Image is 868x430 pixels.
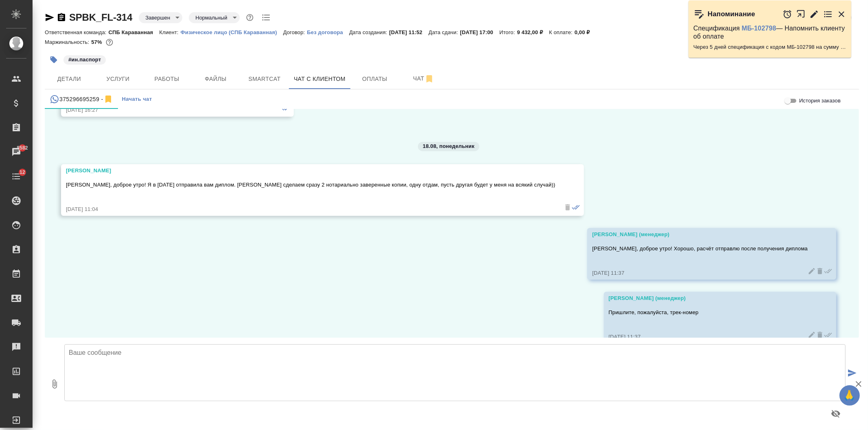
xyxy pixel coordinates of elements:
span: 8582 [12,144,33,152]
a: Без договора [307,28,349,35]
p: Напоминание [708,10,755,18]
div: simple tabs example [45,89,859,109]
p: Без договора [307,29,349,35]
button: Закрыть [837,9,846,19]
p: Физическое лицо (СПБ Караванная) [181,29,283,35]
span: Начать чат [122,95,152,104]
p: Клиент: [159,29,180,35]
button: Todo [260,11,272,24]
div: [DATE] 11:04 [66,205,555,213]
p: Пришлите, пожалуйста, трек-номер [609,308,808,317]
div: 375296695259 (Елена) - (undefined) [50,94,113,104]
div: [PERSON_NAME] (менеджер) [592,230,808,239]
button: Открыть в новой вкладке [796,5,806,23]
span: Чат с клиентом [294,74,345,84]
a: Физическое лицо (СПБ Караванная) [181,28,283,35]
div: Завершен [189,12,239,23]
p: 18.08, понедельник [423,142,474,150]
p: 9 432,00 ₽ [517,29,549,35]
p: К оплате: [549,29,575,35]
div: [PERSON_NAME] [66,167,555,175]
span: Оплаты [355,74,394,84]
div: [DATE] 11:37 [592,269,808,277]
button: Скопировать ссылку [57,13,66,22]
button: Редактировать [809,9,819,19]
p: 0,00 ₽ [575,29,596,35]
p: Дата создания: [349,29,389,35]
svg: Отписаться [424,74,434,84]
span: Детали [50,74,89,84]
span: Smartcat [245,74,284,84]
span: 12 [15,168,30,176]
button: Перейти в todo [823,9,833,19]
button: Завершен [143,14,173,21]
button: 🙏 [840,385,860,406]
button: Нормальный [193,14,230,21]
div: Завершен [139,12,182,23]
span: Чат [404,74,443,84]
p: Ответственная команда: [45,29,109,35]
span: ин.паспорт [63,56,107,63]
button: Скопировать ссылку для ЯМессенджера [45,13,55,22]
button: Отложить [783,9,792,19]
button: Начать чат [118,89,156,109]
p: Спецификация — Напомнить клиенту об оплате [693,24,846,41]
span: История заказов [799,97,841,105]
button: 3416.62 RUB; [104,37,115,48]
span: Файлы [196,74,235,84]
a: SPBK_FL-314 [69,12,132,23]
button: Доп статусы указывают на важность/срочность заказа [245,12,255,23]
p: Дата сдачи: [429,29,460,35]
button: Предпросмотр [826,404,846,423]
a: 8582 [2,142,31,162]
a: 12 [2,166,31,187]
p: [DATE] 17:00 [460,29,500,35]
span: Услуги [98,74,138,84]
p: Маржинальность: [45,39,91,45]
p: 57% [91,39,104,45]
p: [PERSON_NAME], доброе утро! Хорошо, расчёт отправлю после получения диплома [592,245,808,253]
svg: Отписаться [103,94,113,104]
span: Работы [147,74,186,84]
button: Добавить тэг [45,51,63,69]
div: [PERSON_NAME] (менеджер) [609,294,808,302]
p: Через 5 дней спецификация с кодом МБ-102798 на сумму 2640 RUB будет просрочена [693,43,846,51]
p: #ин.паспорт [68,56,101,64]
div: [DATE] 16:27 [66,106,265,114]
p: Итого: [499,29,517,35]
p: [DATE] 11:52 [389,29,429,35]
p: СПБ Караванная [109,29,160,35]
span: 🙏 [843,387,857,404]
a: МБ-102798 [742,25,776,32]
div: [DATE] 11:37 [609,333,808,341]
p: Договор: [283,29,307,35]
p: [PERSON_NAME], доброе утро! Я в [DATE] отправила вам диплом. [PERSON_NAME] сделаем сразу 2 нотари... [66,181,555,189]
